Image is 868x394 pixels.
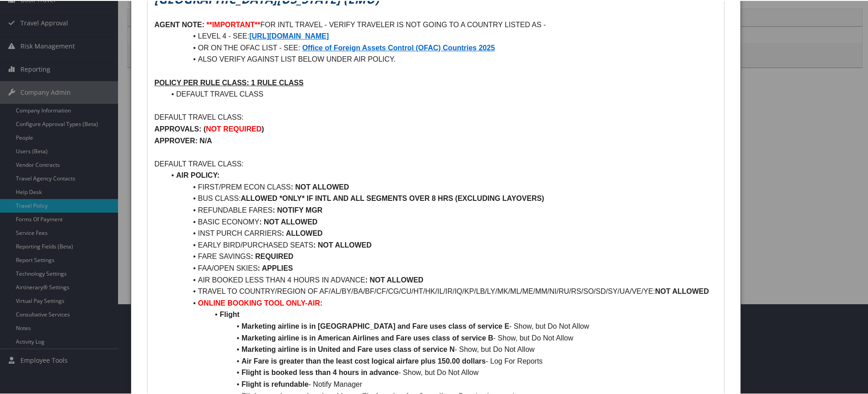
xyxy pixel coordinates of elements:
li: ALSO VERIFY AGAINST LIST BELOW UNDER AIR POLICY. [165,53,717,64]
strong: Flight is booked less than 4 hours in advance [242,368,399,375]
strong: : NOT ALLOWED [365,275,423,283]
p: DEFAULT TRAVEL CLASS: [154,157,717,169]
strong: AGENT NOTE: [154,20,204,28]
strong: ( [203,124,206,132]
strong: Marketing airline is in United and Fare uses class of service N [242,345,455,352]
strong: : APPLIES [258,263,293,271]
a: [URL][DOMAIN_NAME] [249,31,329,39]
strong: NOT ALLOWED [655,287,709,294]
strong: : ALLOWED [282,229,323,236]
li: LEVEL 4 - SEE: [165,29,717,41]
strong: APPROVALS: [154,124,202,132]
strong: Flight is refundable [242,379,309,387]
strong: : NOT ALLOWED [259,217,317,225]
strong: : NOT ALLOWED [313,240,371,248]
li: - Notify Manager [165,378,717,389]
strong: AIR POLICY: [176,170,220,178]
li: FAA/OPEN SKIES [165,262,717,273]
strong: APPROVER: N/A [154,136,212,144]
strong: Marketing airline is in American Airlines and Fare uses class of service B [242,333,493,341]
strong: ALLOWED *ONLY* IF INTL AND ALL SEGMENTS OVER 8 HRS (EXCLUDING LAYOVERS) [241,194,544,201]
strong: : REQUIRED [251,252,293,259]
li: TRAVEL TO COUNTRY/REGION OF AF/AL/BY/BA/BF/CF/CG/CU/HT/HK/IL/IR/IQ/KP/LB/LY/MK/ML/ME/MM/NI/RU/RS/... [165,285,717,297]
li: FARE SAVINGS [165,250,717,262]
li: - Log For Reports [165,355,717,366]
li: INST PURCH CARRIERS [165,227,717,238]
strong: Flight [220,310,240,317]
strong: : NOTIFY MGR [272,205,322,213]
li: REFUNDABLE FARES [165,204,717,215]
u: POLICY PER RULE CLASS: 1 RULE CLASS [154,78,304,86]
li: BUS CLASS: [165,192,717,204]
li: - Show, but Do Not Allow [165,343,717,355]
strong: Air Fare is greater than the least cost logical airfare plus 150.00 dollars [242,356,486,364]
li: FIRST/PREM ECON CLASS [165,180,717,192]
li: BASIC ECONOMY [165,215,717,227]
li: - Show, but Do Not Allow [165,366,717,378]
a: Office of Foreign Assets Control (OFAC) Countries 2025 [302,43,495,51]
p: DEFAULT TRAVEL CLASS: [154,111,717,122]
li: AIR BOOKED LESS THAN 4 HOURS IN ADVANCE [165,273,717,285]
strong: Marketing airline is in [GEOGRAPHIC_DATA] and Fare uses class of service E [242,321,509,329]
li: OR ON THE OFAC LIST - SEE: [165,41,717,53]
li: DEFAULT TRAVEL CLASS [165,88,717,99]
strong: ONLINE BOOKING TOOL ONLY-AIR: [198,298,322,306]
strong: : NOT ALLOWED [291,182,349,190]
li: EARLY BIRD/PURCHASED SEATS [165,238,717,250]
li: - Show, but Do Not Allow [165,320,717,331]
strong: NOT REQUIRED [206,124,262,132]
p: FOR INTL TRAVEL - VERIFY TRAVELER IS NOT GOING TO A COUNTRY LISTED AS - [154,18,717,30]
li: - Show, but Do Not Allow [165,331,717,343]
strong: ) [261,124,264,132]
